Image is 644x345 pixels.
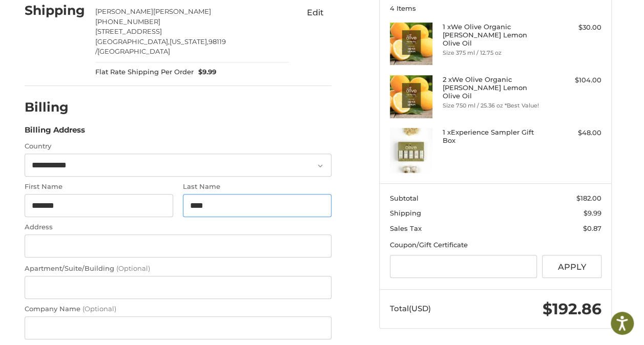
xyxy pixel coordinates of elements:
[390,194,419,202] span: Subtotal
[390,224,422,232] span: Sales Tax
[25,264,331,274] label: Apartment/Suite/Building
[443,75,546,100] h4: 2 x We Olive Organic [PERSON_NAME] Lemon Olive Oil
[118,13,130,26] button: Open LiveChat chat widget
[95,67,194,77] span: Flat Rate Shipping Per Order
[548,23,601,33] div: $30.00
[583,224,601,232] span: $0.87
[14,15,116,24] p: We're away right now. Please check back later!
[548,75,601,85] div: $104.00
[543,299,601,318] span: $192.86
[542,255,601,278] button: Apply
[25,182,173,192] label: First Name
[25,124,85,141] legend: Billing Address
[194,67,217,77] span: $9.99
[25,99,85,115] h2: Billing
[95,27,162,35] span: [STREET_ADDRESS]
[390,255,537,278] input: Gift Certificate or Coupon Code
[443,49,546,57] li: Size 375 ml / 12.75 oz
[25,141,331,152] label: Country
[97,47,170,55] span: [GEOGRAPHIC_DATA]
[390,240,601,250] div: Coupon/Gift Certificate
[95,7,153,15] span: [PERSON_NAME]
[95,37,170,46] span: [GEOGRAPHIC_DATA],
[183,182,331,192] label: Last Name
[25,304,331,314] label: Company Name
[584,209,601,217] span: $9.99
[95,17,160,26] span: [PHONE_NUMBER]
[170,37,209,46] span: [US_STATE],
[390,304,431,313] span: Total (USD)
[443,101,546,110] li: Size 750 ml / 25.36 oz *Best Value!
[116,264,150,272] small: (Optional)
[153,7,211,15] span: [PERSON_NAME]
[299,4,331,20] button: Edit
[390,209,421,217] span: Shipping
[82,305,116,313] small: (Optional)
[25,3,85,18] h2: Shipping
[576,194,601,202] span: $182.00
[25,222,331,232] label: Address
[443,128,546,145] h4: 1 x Experience Sampler Gift Box
[443,23,546,48] h4: 1 x We Olive Organic [PERSON_NAME] Lemon Olive Oil
[548,128,601,138] div: $48.00
[390,4,601,12] h3: 4 Items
